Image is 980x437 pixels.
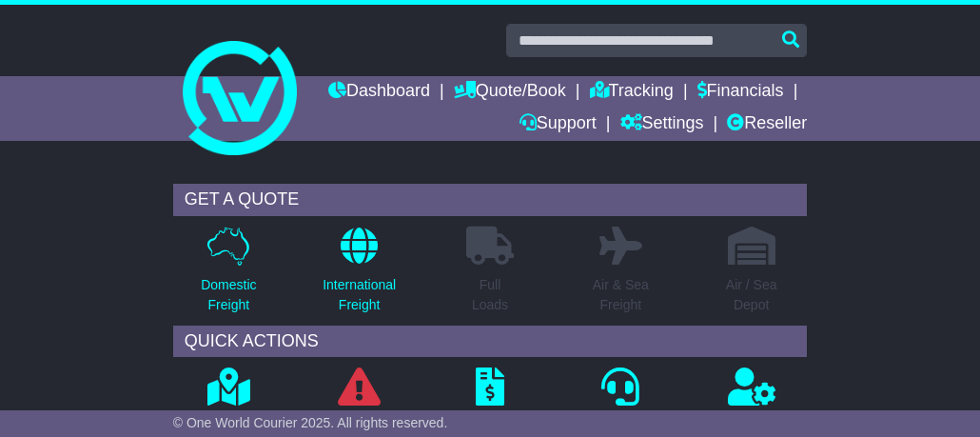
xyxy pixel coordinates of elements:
[519,109,597,141] a: Support
[466,275,514,315] p: Full Loads
[454,76,566,109] a: Quote/Book
[590,76,674,109] a: Tracking
[620,109,704,141] a: Settings
[593,275,649,315] p: Air & Sea Freight
[322,226,397,326] a: InternationalFreight
[200,226,257,326] a: DomesticFreight
[173,184,808,216] div: GET A QUOTE
[727,109,807,141] a: Reseller
[328,76,430,109] a: Dashboard
[173,415,448,430] span: © One World Courier 2025. All rights reserved.
[323,275,396,315] p: International Freight
[726,275,777,315] p: Air / Sea Depot
[697,76,784,109] a: Financials
[201,275,256,315] p: Domestic Freight
[173,326,808,358] div: QUICK ACTIONS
